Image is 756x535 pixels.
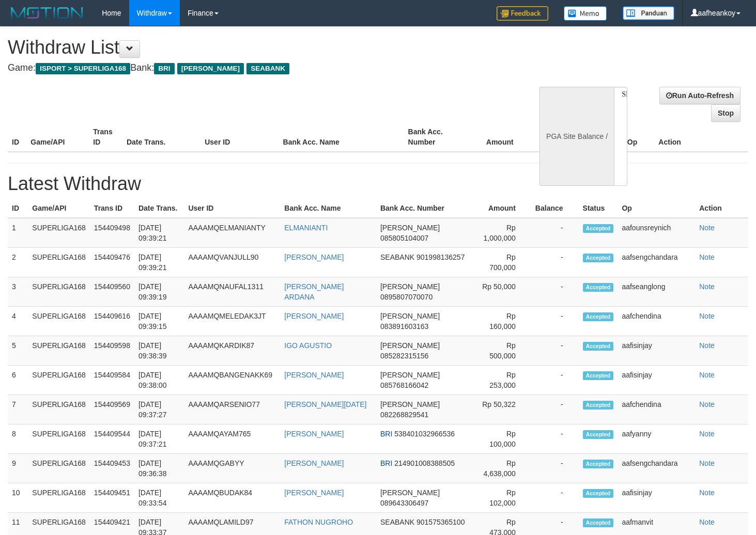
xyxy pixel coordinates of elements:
td: 154409476 [90,248,134,277]
img: panduan.png [623,6,674,20]
img: Button%20Memo.svg [564,6,607,21]
td: 154409544 [90,424,134,454]
span: [PERSON_NAME] [380,400,440,408]
a: Note [699,341,715,350]
span: Accepted [583,342,614,351]
td: AAAAMQVANJULL90 [184,248,280,277]
a: Note [699,371,715,379]
span: 083891603163 [380,322,428,331]
td: aafsengchandara [618,248,695,277]
a: Note [699,430,715,438]
h4: Game: Bank: [8,63,493,73]
td: SUPERLIGA168 [28,366,90,395]
td: SUPERLIGA168 [28,483,90,513]
th: Date Trans. [122,122,200,152]
span: Accepted [583,460,614,468]
td: SUPERLIGA168 [28,218,90,248]
td: 3 [8,277,28,307]
a: [PERSON_NAME] [284,371,344,379]
span: Accepted [583,401,614,410]
td: aafsengchandara [618,454,695,483]
th: Action [654,122,748,152]
th: ID [8,199,28,218]
span: 901998136257 [416,253,465,261]
td: - [531,395,579,424]
span: 901575365100 [416,518,465,526]
td: - [531,336,579,366]
a: [PERSON_NAME] [284,253,344,261]
h1: Latest Withdraw [8,174,748,194]
img: MOTION_logo.png [8,5,86,21]
td: 6 [8,366,28,395]
th: Amount [467,122,529,152]
a: [PERSON_NAME] [284,312,344,320]
span: SEABANK [246,63,289,74]
span: ISPORT > SUPERLIGA168 [36,63,130,74]
td: AAAAMQMELEDAK3JT [184,307,280,336]
td: [DATE] 09:37:27 [134,395,184,424]
td: 1 [8,218,28,248]
td: aafchendina [618,307,695,336]
td: AAAAMQBANGENAKK69 [184,366,280,395]
img: Feedback.jpg [497,6,548,21]
td: SUPERLIGA168 [28,336,90,366]
span: [PERSON_NAME] [380,312,440,320]
a: [PERSON_NAME][DATE] [284,400,366,408]
a: [PERSON_NAME] ARDANA [284,282,344,301]
a: Note [699,312,715,320]
span: 082268829541 [380,411,428,419]
span: [PERSON_NAME] [380,224,440,232]
div: PGA Site Balance / [539,87,614,186]
span: 085768166042 [380,381,428,389]
td: - [531,218,579,248]
td: 154409569 [90,395,134,424]
span: BRI [380,459,392,467]
span: [PERSON_NAME] [380,341,440,350]
span: SEABANK [380,253,414,261]
td: Rp 160,000 [475,307,531,336]
td: Rp 102,000 [475,483,531,513]
td: AAAAMQBUDAK84 [184,483,280,513]
a: ELMANIANTI [284,224,328,232]
span: [PERSON_NAME] [380,371,440,379]
th: User ID [200,122,279,152]
th: Trans ID [90,199,134,218]
th: Balance [529,122,587,152]
td: AAAAMQKARDIK87 [184,336,280,366]
td: Rp 50,000 [475,277,531,307]
span: Accepted [583,283,614,292]
a: [PERSON_NAME] [284,430,344,438]
td: - [531,307,579,336]
td: [DATE] 09:39:15 [134,307,184,336]
td: Rp 700,000 [475,248,531,277]
td: 7 [8,395,28,424]
a: Note [699,518,715,526]
td: aafisinjay [618,336,695,366]
td: 154409560 [90,277,134,307]
td: [DATE] 09:39:19 [134,277,184,307]
td: [DATE] 09:38:00 [134,366,184,395]
td: SUPERLIGA168 [28,307,90,336]
td: - [531,483,579,513]
td: AAAAMQELMANIANTY [184,218,280,248]
td: - [531,454,579,483]
span: Accepted [583,254,614,262]
th: ID [8,122,26,152]
a: [PERSON_NAME] [284,459,344,467]
a: Note [699,282,715,291]
td: aafseanglong [618,277,695,307]
td: AAAAMQNAUFAL1311 [184,277,280,307]
span: Accepted [583,224,614,233]
td: aafisinjay [618,366,695,395]
th: Trans ID [89,122,122,152]
span: BRI [380,430,392,438]
a: Note [699,400,715,408]
td: Rp 100,000 [475,424,531,454]
td: - [531,424,579,454]
td: Rp 253,000 [475,366,531,395]
span: Accepted [583,371,614,380]
td: 2 [8,248,28,277]
td: - [531,277,579,307]
td: aafyanny [618,424,695,454]
a: Note [699,489,715,497]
